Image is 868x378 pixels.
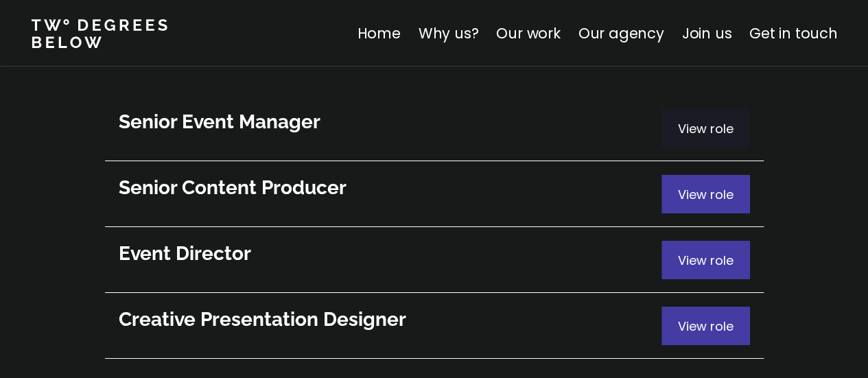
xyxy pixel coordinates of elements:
a: View role [105,95,764,161]
span: View role [678,252,734,269]
a: Our agency [578,23,664,43]
h3: Creative Presentation Designer [119,307,661,333]
span: View role [678,186,734,203]
h3: Senior Content Producer [119,175,661,201]
a: View role [105,161,764,227]
a: View role [105,227,764,293]
a: Home [357,23,400,43]
span: View role [678,120,734,137]
a: Why us? [418,23,478,43]
a: Join us [681,23,731,43]
h3: Event Director [119,241,661,267]
a: View role [105,293,764,359]
h3: Senior Event Manager [119,109,661,135]
a: Our work [496,23,560,43]
a: Get in touch [749,23,837,43]
span: View role [678,318,734,335]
